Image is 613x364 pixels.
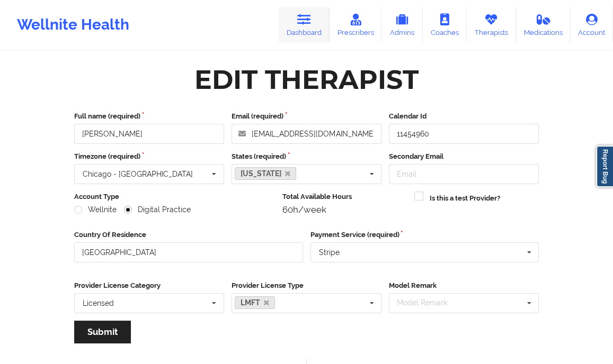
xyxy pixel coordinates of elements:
label: Calendar Id [389,111,539,122]
label: Wellnite [74,205,117,214]
a: Coaches [423,7,467,42]
a: Dashboard [279,7,330,42]
a: Therapists [467,7,516,42]
label: Model Remark [389,280,539,291]
a: Admins [381,7,423,42]
label: Provider License Category [74,280,224,291]
a: Report Bug [596,145,613,187]
input: Full name [74,124,224,144]
label: States (required) [232,151,381,162]
label: Total Available Hours [282,192,407,202]
div: Stripe [319,249,340,256]
input: Calendar Id [389,124,539,144]
label: Country Of Residence [74,230,303,240]
div: Chicago - [GEOGRAPHIC_DATA] [83,170,193,178]
input: Email [389,164,539,184]
label: Timezone (required) [74,151,224,162]
button: Submit [74,321,131,343]
a: LMFT [235,296,275,309]
div: Model Remark [394,297,463,309]
label: Payment Service (required) [310,230,539,240]
a: [US_STATE] [235,167,296,180]
div: Licensed [83,299,114,307]
div: Edit Therapist [194,63,419,96]
label: Is this a test Provider? [430,193,500,204]
div: 60h/week [282,204,407,215]
a: Account [570,7,613,42]
a: Prescribers [330,7,382,42]
label: Account Type [74,192,275,202]
label: Digital Practice [124,205,191,214]
input: Email address [232,124,381,144]
a: Medications [516,7,571,42]
label: Full name (required) [74,111,224,122]
label: Email (required) [232,111,381,122]
label: Provider License Type [232,280,381,291]
label: Secondary Email [389,151,539,162]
